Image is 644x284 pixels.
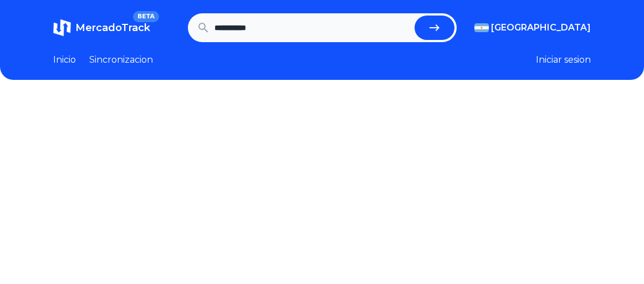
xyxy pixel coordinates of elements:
img: MercadoTrack [53,19,71,37]
img: Argentina [474,23,489,32]
button: [GEOGRAPHIC_DATA] [474,21,591,34]
a: MercadoTrackBETA [53,19,150,37]
a: Inicio [53,53,76,67]
a: Sincronizacion [89,53,153,67]
span: BETA [133,11,159,22]
span: [GEOGRAPHIC_DATA] [491,21,591,34]
button: Iniciar sesion [536,53,591,67]
span: MercadoTrack [75,22,150,34]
